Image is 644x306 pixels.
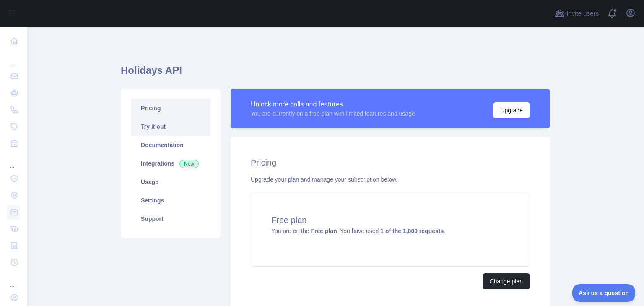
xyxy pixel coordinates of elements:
[572,284,636,302] iframe: Toggle Customer Support
[493,102,530,118] button: Upgrade
[131,99,210,117] a: Pricing
[271,214,509,226] h4: Free plan
[251,99,415,109] div: Unlock more calls and features
[131,154,210,173] a: Integrations New
[131,210,210,228] a: Support
[566,9,599,18] span: Invite users
[7,153,20,169] div: ...
[271,228,445,234] span: You are on the . You have used .
[251,157,530,169] h2: Pricing
[121,64,550,84] h1: Holidays API
[7,50,20,67] div: ...
[553,7,600,20] button: Invite users
[483,273,530,289] button: Change plan
[131,136,210,154] a: Documentation
[380,228,444,234] strong: 1 of the 1,000 requests
[131,117,210,136] a: Try it out
[311,228,337,234] strong: Free plan
[251,175,530,184] div: Upgrade your plan and manage your subscription below.
[179,160,199,168] span: New
[7,272,20,288] div: ...
[251,109,415,118] div: You are currently on a free plan with limited features and usage
[131,173,210,191] a: Usage
[131,191,210,210] a: Settings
